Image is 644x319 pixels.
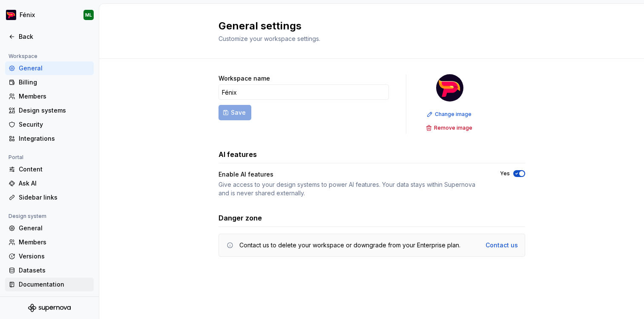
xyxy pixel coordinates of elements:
div: Design systems [19,106,90,115]
div: Billing [19,78,90,87]
svg: Supernova Logo [28,304,71,312]
div: Ask AI [19,179,90,188]
a: General [5,61,94,75]
div: Back [19,32,90,41]
button: Change image [424,108,475,120]
div: Documentation [19,280,90,289]
div: Datasets [19,266,90,275]
div: Security [19,120,90,129]
div: ML [85,12,92,18]
div: Give access to your design systems to power AI features. Your data stays within Supernova and is ... [218,180,485,197]
h3: Danger zone [218,213,262,223]
a: General [5,221,94,235]
a: Versions [5,249,94,263]
div: Sidebar links [19,193,90,202]
div: Members [19,238,90,246]
div: Contact us to delete your workspace or downgrade from your Enterprise plan. [239,241,460,249]
div: Design system [5,211,50,221]
label: Yes [500,170,510,177]
a: Security [5,118,94,131]
div: Enable AI features [218,170,485,179]
h2: General settings [218,19,515,33]
a: Datasets [5,264,94,277]
label: Workspace name [218,74,270,83]
div: General [19,224,90,232]
span: Customize your workspace settings. [218,35,320,42]
div: Portal [5,152,27,162]
a: Integrations [5,132,94,145]
span: Remove image [434,125,472,131]
button: Remove image [423,122,476,134]
a: Billing [5,75,94,89]
a: Contact us [486,241,518,249]
img: c22002f0-c20a-4db5-8808-0be8483c155a.png [436,74,463,101]
a: Back [5,30,94,43]
a: Sidebar links [5,191,94,204]
a: Content [5,162,94,176]
div: Content [19,165,90,174]
a: Documentation [5,278,94,291]
a: Design systems [5,104,94,117]
div: Integrations [19,134,90,143]
a: Members [5,235,94,249]
button: FénixML [2,6,97,24]
a: Members [5,90,94,103]
div: Versions [19,252,90,261]
img: c22002f0-c20a-4db5-8808-0be8483c155a.png [6,10,16,20]
a: Ask AI [5,177,94,190]
h3: AI features [218,149,257,159]
div: Fénix [20,11,35,19]
div: Workspace [5,51,41,61]
div: General [19,64,90,72]
div: Members [19,92,90,101]
span: Change image [435,111,471,118]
